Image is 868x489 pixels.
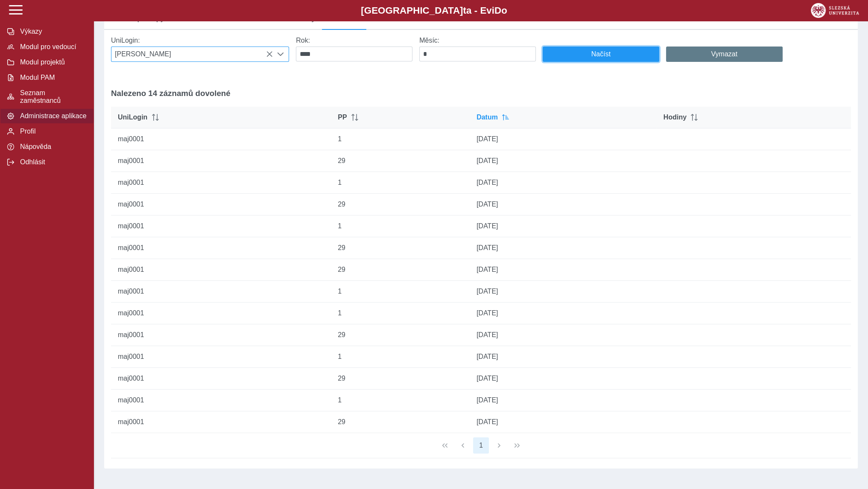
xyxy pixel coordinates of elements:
[18,158,87,166] span: Odhlásit
[331,215,470,237] td: 1
[331,237,470,259] td: 29
[470,367,657,389] td: [DATE]
[470,280,657,302] td: [DATE]
[111,389,331,411] td: maj0001
[111,215,331,237] td: maj0001
[331,128,470,150] td: 1
[331,324,470,346] td: 29
[338,114,347,121] span: PP
[111,259,331,280] td: maj0001
[419,37,439,44] label: Měsíc:
[18,89,87,105] span: Seznam zaměstnanců
[331,367,470,389] td: 29
[470,259,657,280] td: [DATE]
[18,143,87,151] span: Nápověda
[111,324,331,346] td: maj0001
[501,5,507,16] span: o
[476,114,498,121] span: Datum
[470,237,657,259] td: [DATE]
[111,346,331,367] td: maj0001
[663,114,687,121] span: Hodiny
[111,237,331,259] td: maj0001
[111,193,331,215] td: maj0001
[118,114,147,121] span: UniLogin
[111,280,331,302] td: maj0001
[494,5,501,16] span: D
[331,193,470,215] td: 29
[26,5,842,16] b: [GEOGRAPHIC_DATA] a - Evi
[470,172,657,193] td: [DATE]
[111,411,331,433] td: maj0001
[473,437,489,454] button: 1
[331,346,470,367] td: 1
[331,172,470,193] td: 1
[18,74,87,81] span: Modul PAM
[470,193,657,215] td: [DATE]
[666,47,783,62] button: Vymazat
[296,37,310,44] label: Rok:
[470,215,657,237] td: [DATE]
[470,346,657,367] td: [DATE]
[331,411,470,433] td: 29
[111,150,331,172] td: maj0001
[18,128,87,135] span: Profil
[470,411,657,433] td: [DATE]
[470,128,657,150] td: [DATE]
[331,389,470,411] td: 1
[543,47,659,62] button: Načíst
[470,150,657,172] td: [DATE]
[111,37,140,44] label: UniLogin:
[111,367,331,389] td: maj0001
[331,259,470,280] td: 29
[18,112,87,120] span: Administrace aplikace
[111,302,331,324] td: maj0001
[550,50,652,58] span: Načíst
[111,172,331,193] td: maj0001
[470,302,657,324] td: [DATE]
[470,389,657,411] td: [DATE]
[331,302,470,324] td: 1
[673,50,775,58] span: Vymazat
[331,150,470,172] td: 29
[111,47,273,61] span: [PERSON_NAME]
[331,280,470,302] td: 1
[18,28,87,35] span: Výkazy
[111,128,331,150] td: maj0001
[111,89,851,98] h3: Nalezeno 14 záznamů dovolené
[18,43,87,51] span: Modul pro vedoucí
[470,324,657,346] td: [DATE]
[463,5,466,16] span: t
[18,58,87,66] span: Modul projektů
[811,3,859,18] img: logo_web_su.png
